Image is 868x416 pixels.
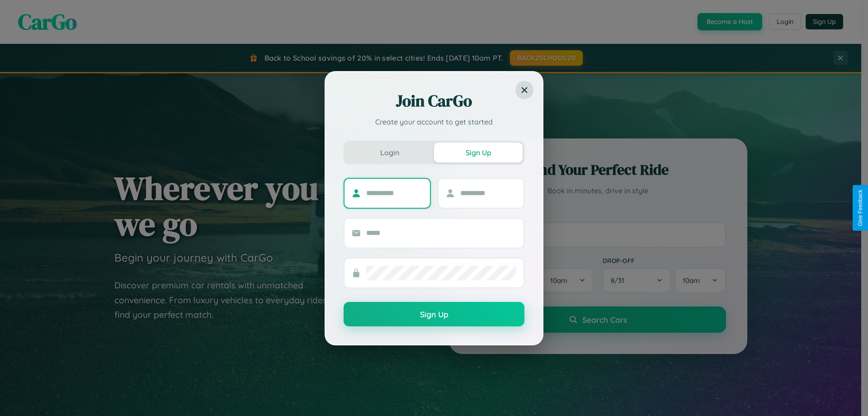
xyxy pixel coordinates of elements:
[344,90,524,112] h2: Join CarGo
[434,143,523,163] button: Sign Up
[344,302,524,326] button: Sign Up
[857,190,863,226] div: Give Feedback
[345,143,434,163] button: Login
[344,116,524,127] p: Create your account to get started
